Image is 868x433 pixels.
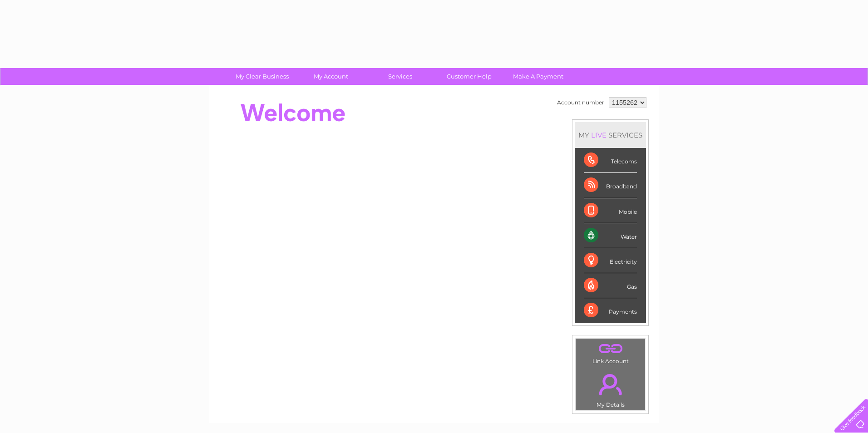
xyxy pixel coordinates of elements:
div: Water [584,223,637,248]
td: Account number [555,95,607,110]
div: Electricity [584,248,637,273]
a: . [578,341,643,357]
a: My Account [294,68,369,85]
div: Telecoms [584,148,637,173]
a: My Clear Business [225,68,300,85]
div: MY SERVICES [575,122,646,148]
td: Link Account [575,338,646,367]
div: LIVE [589,131,608,139]
div: Gas [584,273,637,298]
a: . [578,369,643,400]
a: Customer Help [432,68,507,85]
a: Services [363,68,438,85]
div: Payments [584,298,637,323]
div: Mobile [584,198,637,223]
td: My Details [575,366,646,411]
div: Broadband [584,173,637,198]
a: Make A Payment [501,68,576,85]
